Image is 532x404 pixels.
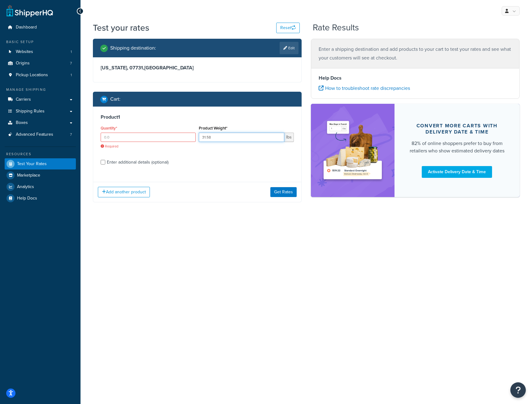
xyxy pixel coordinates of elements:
[409,140,505,155] div: 82% of online shoppers prefer to buy from retailers who show estimated delivery dates
[101,133,196,142] input: 0.0
[17,161,47,167] span: Test Your Rates
[16,120,28,125] span: Boxes
[270,187,297,197] button: Get Rates
[276,23,300,33] button: Reset
[5,87,76,92] div: Manage Shipping
[110,45,156,51] h2: Shipping destination :
[280,42,299,54] a: Edit
[70,61,72,66] span: 7
[5,129,76,140] li: Advanced Features
[70,132,72,137] span: 7
[284,133,294,142] span: lbs
[101,126,117,130] label: Quantity*
[71,72,72,78] span: 1
[16,49,33,55] span: Websites
[5,151,76,157] div: Resources
[101,160,105,165] input: Enter additional details (optional)
[5,69,76,81] li: Pickup Locations
[5,58,76,69] a: Origins7
[319,85,410,92] a: How to troubleshoot rate discrepancies
[5,58,76,69] li: Origins
[16,25,37,30] span: Dashboard
[101,114,294,120] h3: Product 1
[5,22,76,33] a: Dashboard
[16,72,48,78] span: Pickup Locations
[319,45,512,62] p: Enter a shipping destination and add products to your cart to test your rates and see what your c...
[16,97,31,102] span: Carriers
[5,69,76,81] a: Pickup Locations1
[107,158,168,167] div: Enter additional details (optional)
[5,46,76,58] a: Websites1
[16,109,45,114] span: Shipping Rules
[17,196,37,201] span: Help Docs
[199,133,284,142] input: 0.00
[5,39,76,45] div: Basic Setup
[71,49,72,55] span: 1
[409,123,505,135] div: Convert more carts with delivery date & time
[5,106,76,117] a: Shipping Rules
[5,94,76,105] a: Carriers
[101,144,196,149] span: Required
[199,126,227,130] label: Product Weight*
[5,46,76,58] li: Websites
[422,166,492,178] a: Activate Delivery Date & Time
[98,187,150,197] button: Add another product
[313,23,359,33] h2: Rate Results
[101,65,294,71] h3: [US_STATE], 07731 , [GEOGRAPHIC_DATA]
[319,74,512,82] h4: Help Docs
[17,184,34,190] span: Analytics
[5,117,76,129] a: Boxes
[5,170,76,181] a: Marketplace
[110,96,120,102] h2: Cart :
[16,132,53,137] span: Advanced Features
[93,22,149,34] h1: Test your rates
[5,193,76,204] a: Help Docs
[5,181,76,192] a: Analytics
[5,129,76,140] a: Advanced Features7
[320,113,385,187] img: feature-image-ddt-36eae7f7280da8017bfb280eaccd9c446f90b1fe08728e4019434db127062ab4.png
[17,173,40,178] span: Marketplace
[16,61,30,66] span: Origins
[5,158,76,169] a: Test Your Rates
[510,382,526,398] button: Open Resource Center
